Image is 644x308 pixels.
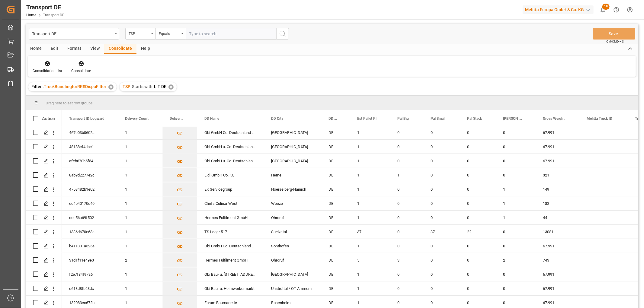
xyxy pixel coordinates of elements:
[460,225,496,239] div: 22
[125,28,155,40] button: open menu
[321,253,350,267] div: DE
[523,4,596,15] button: Melitta Europa GmbH & Co. KG
[42,116,55,121] div: Action
[496,168,536,182] div: 0
[536,267,579,281] div: 67.991
[26,211,62,225] div: Press SPACE to select this row.
[423,211,460,224] div: 0
[62,168,118,182] div: 8ab9d2277e2c
[390,140,423,154] div: 0
[26,154,62,168] div: Press SPACE to select this row.
[460,196,496,210] div: 0
[536,182,579,196] div: 149
[264,281,321,295] div: Unstruttal / OT Ammern
[264,253,321,267] div: Ohrdruf
[321,168,350,182] div: DE
[62,125,118,139] div: 467e03b0602a
[496,239,536,253] div: 0
[460,239,496,253] div: 0
[26,3,64,12] div: Transport DE
[423,267,460,281] div: 0
[543,116,565,121] span: Gross Weight
[264,267,321,281] div: [GEOGRAPHIC_DATA]
[118,253,162,267] div: 2
[32,30,113,37] div: Transport DE
[26,239,62,253] div: Press SPACE to select this row.
[46,101,93,105] span: Drag here to set row groups
[350,225,390,239] div: 37
[587,116,612,121] span: Melitta Truck ID
[423,196,460,210] div: 0
[26,196,62,211] div: Press SPACE to select this row.
[26,13,36,17] a: Home
[460,140,496,154] div: 0
[350,196,390,210] div: 1
[593,28,635,40] button: Save
[390,182,423,196] div: 0
[423,182,460,196] div: 0
[460,267,496,281] div: 0
[136,44,155,54] div: Help
[390,267,423,281] div: 0
[536,125,579,139] div: 67.991
[118,239,162,253] div: 1
[31,84,44,89] span: Filter :
[26,44,46,54] div: Home
[390,196,423,210] div: 0
[26,267,62,281] div: Press SPACE to select this row.
[321,140,350,154] div: DE
[197,225,264,239] div: TS Lager 517
[118,182,162,196] div: 1
[321,125,350,139] div: DE
[423,168,460,182] div: 0
[26,225,62,239] div: Press SPACE to select this row.
[350,182,390,196] div: 1
[197,281,264,295] div: Obi Bau- u. Heimwerkermarkt
[460,211,496,224] div: 0
[328,116,337,121] span: DD Country
[118,168,162,182] div: 1
[264,211,321,224] div: Ohrdruf
[264,125,321,139] div: [GEOGRAPHIC_DATA]
[264,140,321,154] div: [GEOGRAPHIC_DATA]
[536,140,579,154] div: 67.991
[44,84,106,89] span: TruckBundlingforRRSDispoFIlter
[26,125,62,140] div: Press SPACE to select this row.
[496,267,536,281] div: 0
[276,28,289,40] button: search button
[46,44,63,54] div: Edit
[496,182,536,196] div: 1
[118,267,162,281] div: 1
[264,154,321,168] div: [GEOGRAPHIC_DATA]
[118,125,162,139] div: 1
[536,253,579,267] div: 743
[197,140,264,154] div: Obi GmbH u. Co. Deutschland KG
[350,253,390,267] div: 5
[264,182,321,196] div: Hoerselberg-Hainich
[536,281,579,295] div: 67.991
[264,225,321,239] div: Suelzetal
[321,211,350,224] div: DE
[62,196,118,210] div: ee4b40170c40
[460,168,496,182] div: 0
[602,4,610,10] span: 18
[423,253,460,267] div: 0
[118,196,162,210] div: 1
[118,225,162,239] div: 1
[62,211,118,224] div: dde56a69f502
[62,182,118,196] div: 4753482b1e02
[321,225,350,239] div: DE
[390,168,423,182] div: 1
[197,168,264,182] div: Lidl GmbH Co. KG
[26,140,62,154] div: Press SPACE to select this row.
[503,116,523,121] span: [PERSON_NAME]
[264,168,321,182] div: Herne
[321,182,350,196] div: DE
[423,154,460,168] div: 0
[204,116,219,121] span: DD Name
[71,68,91,74] div: Consolidate
[168,84,174,90] div: ✕
[118,281,162,295] div: 1
[423,281,460,295] div: 0
[154,84,166,89] span: LIT DE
